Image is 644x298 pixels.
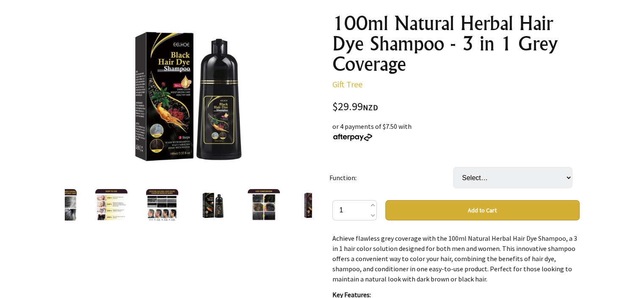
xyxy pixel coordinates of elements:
[197,189,229,221] img: 100ml Natural Herbal Hair Dye Shampoo - 3 in 1 Grey Coverage
[332,79,362,89] a: Gift Tree
[332,101,580,113] div: $29.99
[106,13,271,178] img: 100ml Natural Herbal Hair Dye Shampoo - 3 in 1 Grey Coverage
[385,200,580,220] button: Add to Cart
[146,189,178,221] img: 100ml Natural Herbal Hair Dye Shampoo - 3 in 1 Grey Coverage
[95,189,127,221] img: 100ml Natural Herbal Hair Dye Shampoo - 3 in 1 Grey Coverage
[299,189,331,221] img: 100ml Natural Herbal Hair Dye Shampoo - 3 in 1 Grey Coverage
[332,121,580,142] div: or 4 payments of $7.50 with
[332,233,580,284] p: Achieve flawless grey coverage with the 100ml Natural Herbal Hair Dye Shampoo, a 3 in 1 hair colo...
[332,13,580,74] h1: 100ml Natural Herbal Hair Dye Shampoo - 3 in 1 Grey Coverage
[332,134,373,141] img: Afterpay
[363,103,378,112] span: NZD
[248,189,280,221] img: 100ml Natural Herbal Hair Dye Shampoo - 3 in 1 Grey Coverage
[329,155,453,200] td: Function:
